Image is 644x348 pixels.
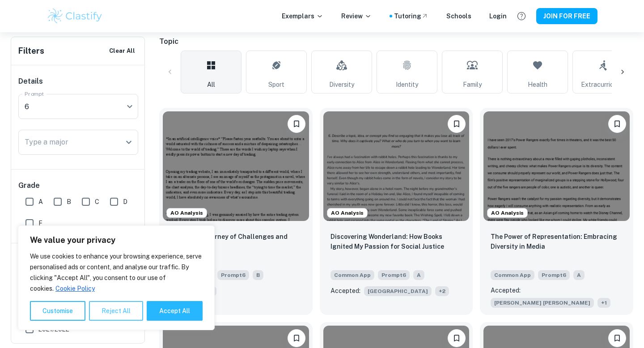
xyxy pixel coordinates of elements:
[159,36,633,47] h6: Topic
[330,286,360,296] p: Accepted:
[491,232,623,251] p: The Power of Representation: Embracing Diversity in Media
[167,209,207,217] span: AO Analysis
[288,329,305,347] button: Please log in to bookmark exemplars
[30,251,203,294] p: We use cookies to enhance your browsing experience, serve personalised ads or content, and analys...
[329,80,354,89] span: Diversity
[435,286,449,296] span: + 2
[448,115,466,133] button: Please log in to bookmark exemplars
[483,111,630,221] img: undefined Common App example thumbnail: The Power of Representation: Embracing D
[538,270,570,280] span: Prompt 6
[364,286,432,296] span: [GEOGRAPHIC_DATA]
[67,197,71,207] span: B
[38,218,42,228] span: F
[18,45,44,57] h6: Filters
[25,90,44,98] label: Prompt
[163,111,309,221] img: undefined Common App example thumbnail: Trading: A Journey of Challenges and Adv
[159,108,313,315] a: AO AnalysisPlease log in to bookmark exemplarsTrading: A Journey of Challenges and AdventuresComm...
[147,301,203,321] button: Accept All
[18,76,138,87] h6: Details
[320,108,473,315] a: AO AnalysisPlease log in to bookmark exemplarsDiscovering Wonderland: How Books Ignited My Passio...
[608,115,626,133] button: Please log in to bookmark exemplars
[487,209,527,217] span: AO Analysis
[341,11,372,21] p: Review
[253,270,263,280] span: B
[573,270,585,280] span: A
[514,8,529,24] button: Help and Feedback
[536,8,597,24] button: JOIN FOR FREE
[581,80,625,89] span: Extracurricular
[30,301,85,321] button: Customise
[170,232,302,251] p: Trading: A Journey of Challenges and Adventures
[18,225,215,330] div: We value your privacy
[378,270,410,280] span: Prompt 6
[55,284,95,293] a: Cookie Policy
[463,80,482,89] span: Family
[18,180,138,191] h6: Grade
[489,11,507,21] a: Login
[30,235,203,246] p: We value your privacy
[394,11,428,21] a: Tutoring
[323,111,470,221] img: undefined Common App example thumbnail: Discovering Wonderland: How Books Ignite
[491,285,521,295] p: Accepted:
[608,329,626,347] button: Please log in to bookmark exemplars
[413,270,424,280] span: A
[282,11,323,21] p: Exemplars
[123,136,135,149] button: Open
[95,197,99,207] span: C
[268,80,284,89] span: Sport
[597,298,610,308] span: + 1
[107,44,137,58] button: Clear All
[123,197,127,207] span: D
[89,301,143,321] button: Reject All
[491,270,534,280] span: Common App
[18,94,132,119] div: 6
[528,80,547,89] span: Health
[47,7,103,25] img: Clastify logo
[491,298,594,308] span: [PERSON_NAME] [PERSON_NAME]
[480,108,633,315] a: AO AnalysisPlease log in to bookmark exemplarsThe Power of Representation: Embracing Diversity in...
[217,270,249,280] span: Prompt 6
[288,115,305,133] button: Please log in to bookmark exemplars
[448,329,466,347] button: Please log in to bookmark exemplars
[327,209,367,217] span: AO Analysis
[38,197,43,207] span: A
[396,80,418,89] span: Identity
[330,232,462,251] p: Discovering Wonderland: How Books Ignited My Passion for Social Justice
[330,270,374,280] span: Common App
[446,11,471,21] a: Schools
[207,80,215,89] span: All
